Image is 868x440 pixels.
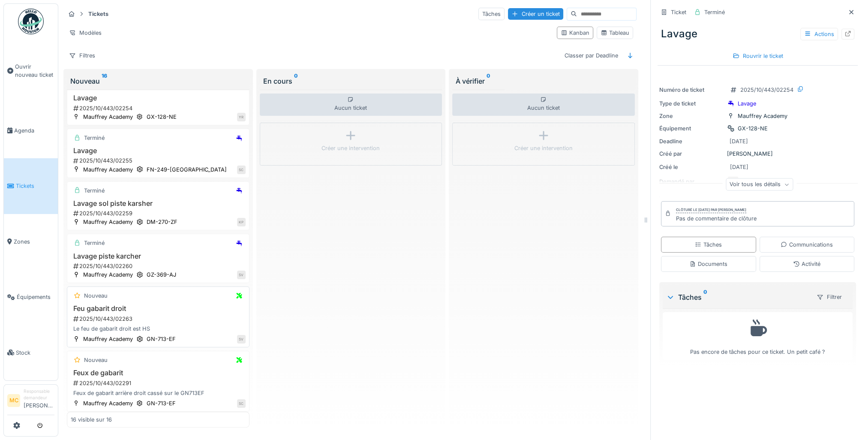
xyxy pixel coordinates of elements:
div: Zone [659,112,724,120]
div: Responsable demandeur [24,388,54,401]
div: FN-249-[GEOGRAPHIC_DATA] [147,166,227,174]
div: Nouveau [70,76,246,86]
div: [DATE] [730,163,748,171]
a: Équipements [4,269,58,325]
div: Lavage [738,99,756,108]
div: GN-713-EF [147,399,176,407]
span: Stock [16,349,54,357]
div: SC [237,399,246,408]
div: Mauffrey Academy [738,112,787,120]
div: 16 visible sur 16 [71,416,112,424]
span: Tickets [16,182,54,190]
div: 2025/10/443/02254 [740,86,793,94]
h3: Lavage [71,94,246,102]
div: Nouveau [84,356,108,364]
div: Pas de commentaire de clôture [676,214,757,223]
li: [PERSON_NAME] [24,388,54,413]
div: Le feu de gabarit droit est HS [71,325,246,333]
div: Terminé [84,239,105,247]
div: YR [237,113,246,121]
div: Créer un ticket [508,8,563,20]
sup: 0 [703,292,707,302]
div: Mauffrey Academy [83,113,133,121]
img: Badge_color-CXgf-gQk.svg [18,9,44,34]
a: Agenda [4,103,58,158]
div: Créé le [659,163,724,171]
div: GZ-369-AJ [147,271,176,279]
h3: Feux de gabarit [71,369,246,377]
div: Actions [800,28,838,40]
div: Feux de gabarit arrière droit cassé sur le GN713EF [71,389,246,397]
div: Voir tous les détails [726,178,793,191]
div: 2025/10/443/02259 [72,209,246,217]
div: Type de ticket [659,99,724,108]
h3: Lavage sol piste karsher [71,199,246,208]
div: [PERSON_NAME] [659,150,856,158]
div: Activité [793,260,820,268]
div: Modèles [65,27,105,39]
div: Terminé [704,8,725,16]
div: GN-713-EF [147,335,176,343]
strong: Tickets [85,10,112,18]
div: SV [237,335,246,344]
div: Documents [689,260,727,268]
div: Filtres [65,49,99,62]
div: Tableau [601,29,629,37]
div: Créer une intervention [321,144,380,152]
div: Tâches [695,241,722,249]
li: MC [7,394,20,407]
div: Mauffrey Academy [83,271,133,279]
div: GX-128-NE [738,124,768,133]
sup: 16 [102,76,107,86]
div: Ticket [671,8,686,16]
div: Rouvrir le ticket [729,50,787,62]
a: MC Responsable demandeur[PERSON_NAME] [7,388,54,415]
sup: 0 [487,76,490,86]
div: Terminé [84,134,105,142]
h3: Lavage piste karcher [71,252,246,260]
div: Lavage [658,23,858,45]
a: Zones [4,214,58,269]
div: Aucun ticket [452,93,635,116]
div: Équipement [659,124,724,133]
div: Mauffrey Academy [83,218,133,226]
h3: Feu gabarit droit [71,304,246,313]
div: SC [237,166,246,174]
div: Communications [781,241,833,249]
div: Créé par [659,150,724,158]
div: 2025/10/443/02255 [72,157,246,165]
div: GX-128-NE [147,113,177,121]
div: 2025/10/443/02263 [72,315,246,323]
span: Zones [14,238,54,246]
span: Agenda [14,127,54,135]
span: Équipements [17,293,54,301]
div: Terminé [84,187,105,195]
div: Clôturé le [DATE] par [PERSON_NAME] [676,207,746,213]
div: Numéro de ticket [659,86,724,94]
div: 2025/10/443/02291 [72,379,246,387]
div: Mauffrey Academy [83,166,133,174]
div: [DATE] [730,137,748,145]
div: Nouveau [84,292,108,300]
div: En cours [263,76,439,86]
div: Mauffrey Academy [83,399,133,407]
div: 2025/10/443/02260 [72,262,246,270]
div: Tâches [666,292,809,302]
div: À vérifier [456,76,631,86]
h3: Lavage [71,147,246,155]
div: Tâches [478,8,505,20]
div: Aucun ticket [260,93,442,116]
div: Pas encore de tâches pour ce ticket. Un petit café ? [668,316,847,356]
div: Classer par Deadline [561,49,622,62]
div: KP [237,218,246,226]
div: Kanban [561,29,589,37]
a: Ouvrir nouveau ticket [4,39,58,103]
span: Ouvrir nouveau ticket [15,63,54,79]
div: 2025/10/443/02254 [72,104,246,112]
div: Deadline [659,137,724,145]
a: Tickets [4,158,58,214]
sup: 0 [294,76,298,86]
div: Mauffrey Academy [83,335,133,343]
div: SV [237,271,246,279]
a: Stock [4,325,58,380]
